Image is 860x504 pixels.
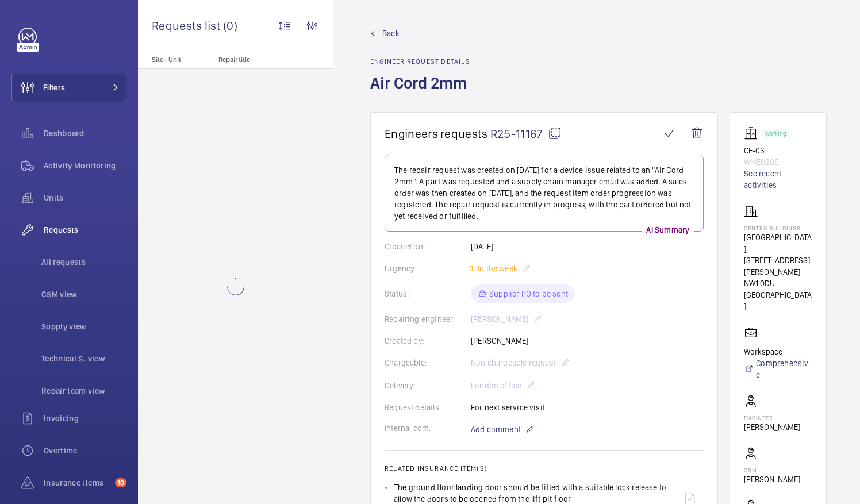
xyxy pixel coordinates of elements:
[642,224,694,236] p: AI Summary
[490,126,562,141] span: R25-11167
[152,18,223,33] span: Requests list
[765,132,786,136] p: Working
[744,156,812,168] p: WME0205
[44,160,126,171] span: Activity Monitoring
[44,413,126,424] span: Invoicing
[41,385,126,397] span: Repair team view
[744,278,812,312] p: NW1 0DU [GEOGRAPHIC_DATA]
[138,56,214,64] p: Site - Unit
[744,225,812,232] p: Centro Buildings
[744,168,812,191] a: See recent activities
[370,57,474,66] h2: Engineer request details
[744,232,812,278] p: [GEOGRAPHIC_DATA], [STREET_ADDRESS][PERSON_NAME]
[11,74,126,101] button: Filters
[385,126,488,141] span: Engineers requests
[744,467,800,474] p: CSM
[744,474,800,485] p: [PERSON_NAME]
[41,353,126,364] span: Technical S. view
[44,477,110,488] span: Insurance items
[44,224,126,236] span: Requests
[41,288,126,300] span: CSM view
[41,256,126,268] span: All requests
[394,164,694,222] p: The repair request was created on [DATE] for a device issue related to an "Air Cord 2mm". A part ...
[744,357,812,380] a: Comprehensive
[744,346,812,357] p: Workspace
[370,72,474,112] h1: Air Cord 2mm
[43,82,65,93] span: Filters
[218,56,294,64] p: Repair title
[744,126,762,140] img: elevator.svg
[44,445,126,456] span: Overtime
[744,414,800,421] p: Engineer
[41,321,126,332] span: Supply view
[385,464,704,472] h2: Related insurance item(s)
[44,128,126,139] span: Dashboard
[115,478,126,487] span: 10
[744,421,800,433] p: [PERSON_NAME]
[44,192,126,203] span: Units
[382,28,400,39] span: Back
[744,145,812,156] p: CE-03
[471,424,521,435] span: Add comment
